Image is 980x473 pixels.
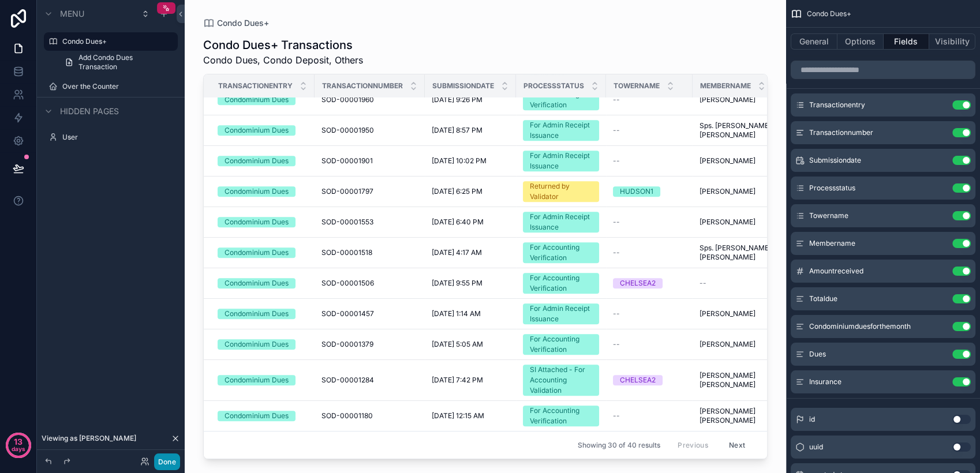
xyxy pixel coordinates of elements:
[700,309,781,318] a: [PERSON_NAME]
[613,217,620,227] span: --
[321,411,373,421] span: SOD-00001180
[613,95,686,104] a: --
[809,266,863,276] span: Amountreceived
[60,106,119,117] span: Hidden pages
[321,309,418,318] a: SOD-00001457
[321,187,418,196] a: SOD-00001797
[432,156,509,166] a: [DATE] 10:02 PM
[613,309,686,318] a: --
[530,273,592,294] div: For Accounting Verification
[809,211,848,220] span: Towername
[613,411,686,421] a: --
[218,278,308,288] a: Condominium Dues
[613,126,620,135] span: --
[613,156,620,166] span: --
[700,217,755,227] span: [PERSON_NAME]
[432,376,483,385] span: [DATE] 7:42 PM
[523,151,599,171] a: For Admin Receipt Issuance
[613,340,686,349] a: --
[225,217,289,227] div: Condominium Dues
[613,156,686,166] a: --
[432,81,494,91] span: Submissiondate
[321,95,418,104] a: SOD-00001960
[523,181,599,202] a: Returned by Validator
[620,375,656,385] div: CHELSEA2
[432,217,509,227] a: [DATE] 6:40 PM
[432,187,509,196] a: [DATE] 6:25 PM
[809,156,861,165] span: Submissiondate
[432,248,482,257] span: [DATE] 4:17 AM
[432,95,509,104] a: [DATE] 9:26 PM
[791,33,837,50] button: General
[523,81,584,91] span: Processstatus
[809,415,815,424] span: id
[613,309,620,318] span: --
[700,340,781,349] a: [PERSON_NAME]
[807,9,851,18] span: Condo Dues+
[578,441,660,450] span: Showing 30 of 40 results
[225,247,289,258] div: Condominium Dues
[321,187,373,196] span: SOD-00001797
[225,339,289,350] div: Condominium Dues
[620,186,653,197] div: HUDSON1
[42,434,136,443] span: Viewing as [PERSON_NAME]
[218,411,308,421] a: Condominium Dues
[218,186,308,197] a: Condominium Dues
[432,376,509,385] a: [DATE] 7:42 PM
[225,411,289,421] div: Condominium Dues
[225,95,289,105] div: Condominium Dues
[614,81,660,91] span: Towername
[321,279,418,288] a: SOD-00001506
[837,33,884,50] button: Options
[929,33,975,50] button: Visibility
[620,278,656,288] div: CHELSEA2
[432,156,487,166] span: [DATE] 10:02 PM
[523,406,599,426] a: For Accounting Verification
[218,125,308,136] a: Condominium Dues
[809,350,826,359] span: Dues
[700,156,755,166] span: [PERSON_NAME]
[523,334,599,355] a: For Accounting Verification
[809,322,911,331] span: Condominiumduesforthemonth
[700,156,781,166] a: [PERSON_NAME]
[613,278,686,288] a: CHELSEA2
[613,217,686,227] a: --
[321,376,418,385] a: SOD-00001284
[809,377,841,386] span: Insurance
[700,217,781,227] a: [PERSON_NAME]
[700,95,755,104] span: [PERSON_NAME]
[530,334,592,355] div: For Accounting Verification
[613,95,620,104] span: --
[432,126,509,135] a: [DATE] 8:57 PM
[700,340,755,349] span: [PERSON_NAME]
[432,126,482,135] span: [DATE] 8:57 PM
[321,217,373,227] span: SOD-00001553
[530,242,592,263] div: For Accounting Verification
[321,156,418,166] a: SOD-00001901
[432,95,482,104] span: [DATE] 9:26 PM
[809,128,873,137] span: Transactionnumber
[321,340,418,349] a: SOD-00001379
[62,82,175,91] label: Over the Counter
[225,309,289,319] div: Condominium Dues
[14,436,23,448] p: 13
[700,121,781,140] a: Sps. [PERSON_NAME] & [PERSON_NAME]
[218,81,293,91] span: Transactionentry
[700,407,781,425] span: [PERSON_NAME] [PERSON_NAME]
[432,411,509,421] a: [DATE] 12:15 AM
[613,340,620,349] span: --
[432,340,509,349] a: [DATE] 5:05 AM
[78,53,171,72] span: Add Condo Dues Transaction
[62,37,171,46] label: Condo Dues+
[321,279,374,288] span: SOD-00001506
[809,100,865,110] span: Transactionentry
[530,151,592,171] div: For Admin Receipt Issuance
[432,309,509,318] a: [DATE] 1:14 AM
[613,186,686,197] a: HUDSON1
[203,37,363,53] h1: Condo Dues+ Transactions
[321,248,372,257] span: SOD-00001518
[218,339,308,350] a: Condominium Dues
[432,279,509,288] a: [DATE] 9:55 PM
